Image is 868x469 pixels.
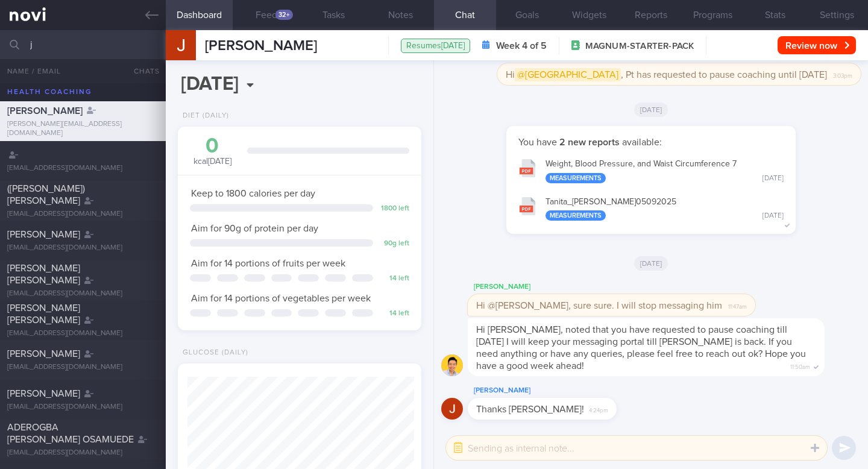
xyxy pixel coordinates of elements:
span: 11:50am [790,360,810,371]
div: Glucose (Daily) [178,348,248,357]
button: Review now [778,36,856,54]
div: Diet (Daily) [178,112,229,121]
strong: Week 4 of 5 [496,40,547,52]
span: [DATE] [634,102,668,117]
div: [EMAIL_ADDRESS][DOMAIN_NAME] [7,403,159,412]
span: 4:24pm [589,403,608,415]
div: [EMAIL_ADDRESS][DOMAIN_NAME] [7,244,159,253]
span: Aim for 90g of protein per day [191,224,318,233]
span: [PERSON_NAME] [7,230,80,239]
div: [PERSON_NAME][EMAIL_ADDRESS][DOMAIN_NAME] [7,120,159,138]
span: MAGNUM-STARTER-PACK [585,40,694,52]
span: [PERSON_NAME] [7,349,80,359]
div: Weight, Blood Pressure, and Waist Circumference 7 [546,159,784,183]
div: Measurements [546,210,606,221]
div: [EMAIL_ADDRESS][DOMAIN_NAME] [7,449,159,458]
span: Hi [PERSON_NAME], noted that you have requested to pause coaching till [DATE] I will keep your me... [476,325,806,371]
div: 0 [190,136,235,157]
span: @[GEOGRAPHIC_DATA] [515,68,621,81]
span: Aim for 14 portions of fruits per week [191,259,345,268]
div: [PERSON_NAME] [468,280,791,294]
span: Aim for 14 portions of vegetables per week [191,294,371,303]
span: 11:47am [728,300,747,311]
span: Thanks [PERSON_NAME]! [476,404,584,414]
span: ([PERSON_NAME]) [PERSON_NAME] [7,184,85,206]
div: kcal [DATE] [190,136,235,168]
div: [DATE] [763,174,784,183]
span: 3:03pm [833,69,852,80]
div: Resumes [DATE] [401,39,470,54]
div: [EMAIL_ADDRESS][DOMAIN_NAME] [7,329,159,338]
span: Hi , Pt has requested to pause coaching until [DATE] [506,68,827,81]
strong: 2 new reports [557,137,622,147]
span: [DATE] [634,256,668,271]
span: [PERSON_NAME] [PERSON_NAME] [7,263,80,285]
span: ADEROGBA [PERSON_NAME] OSAMUEDE [7,423,134,444]
span: Keep to 1800 calories per day [191,189,315,198]
span: [PERSON_NAME] [PERSON_NAME] [7,303,80,325]
span: [PERSON_NAME] [205,39,317,53]
p: You have available: [518,136,784,148]
div: [EMAIL_ADDRESS][DOMAIN_NAME] [7,289,159,298]
div: 14 left [379,274,409,283]
span: [PERSON_NAME] [7,389,80,398]
div: [EMAIL_ADDRESS][DOMAIN_NAME] [7,363,159,372]
div: 32+ [275,10,293,20]
button: Weight, Blood Pressure, and Waist Circumference 7 Measurements [DATE] [512,151,790,189]
div: 14 left [379,309,409,318]
div: 90 g left [379,239,409,248]
div: [PERSON_NAME] [468,383,653,398]
div: Measurements [546,173,606,183]
span: Hi @[PERSON_NAME], sure sure. I will stop messaging him [476,301,722,310]
span: [PERSON_NAME] [7,106,83,116]
div: [DATE] [763,212,784,221]
div: 1800 left [379,204,409,213]
button: Chats [118,59,166,83]
button: Tanita_[PERSON_NAME]05092025 Measurements [DATE] [512,189,790,227]
div: [EMAIL_ADDRESS][DOMAIN_NAME] [7,164,159,173]
div: Tanita_ [PERSON_NAME] 05092025 [546,197,784,221]
div: [EMAIL_ADDRESS][DOMAIN_NAME] [7,210,159,219]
